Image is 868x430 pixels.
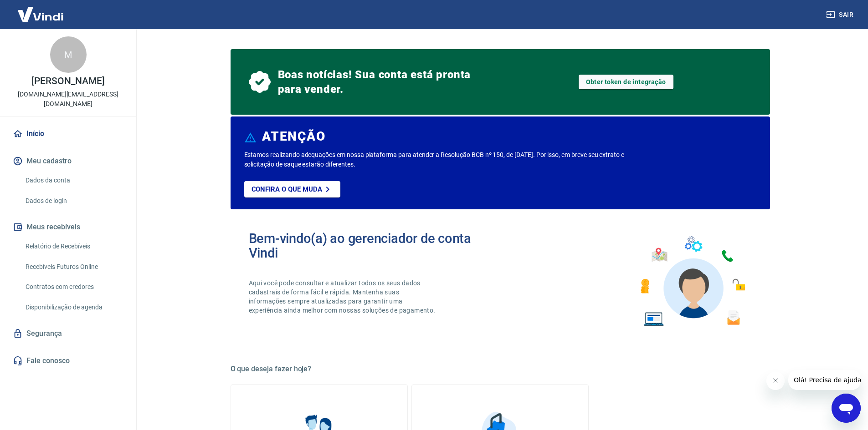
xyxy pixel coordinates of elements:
a: Relatório de Recebíveis [22,237,125,256]
p: [DOMAIN_NAME][EMAIL_ADDRESS][DOMAIN_NAME] [7,90,129,109]
img: Vindi [11,0,70,28]
h2: Bem-vindo(a) ao gerenciador de conta Vindi [249,231,500,260]
a: Confira o que muda [244,181,340,197]
span: Boas notícias! Sua conta está pronta para vender. [278,67,475,96]
a: Início [11,124,125,144]
a: Segurança [11,324,125,344]
p: Estamos realizando adequações em nossa plataforma para atender a Resolução BCB nº 150, de [DATE].... [244,150,654,169]
a: Dados de login [22,192,125,210]
button: Meus recebíveis [11,217,125,237]
button: Sair [824,6,857,23]
span: Olá! Precisa de ajuda? [5,6,77,14]
button: Meu cadastro [11,151,125,171]
a: Obter token de integração [579,75,673,89]
a: Recebíveis Futuros Online [22,258,125,276]
p: Aqui você pode consultar e atualizar todos os seus dados cadastrais de forma fácil e rápida. Mant... [249,278,437,315]
p: [PERSON_NAME] [31,76,104,86]
a: Contratos com credores [22,278,125,296]
p: Confira o que muda [252,185,322,193]
iframe: Mensagem da empresa [788,370,861,390]
iframe: Fechar mensagem [766,372,785,390]
h5: O que deseja fazer hoje? [231,364,770,374]
h6: ATENÇÃO [262,132,325,141]
a: Fale conosco [11,351,125,371]
img: Imagem de um avatar masculino com diversos icones exemplificando as funcionalidades do gerenciado... [632,231,752,332]
a: Disponibilização de agenda [22,298,125,317]
a: Dados da conta [22,171,125,190]
div: M [50,36,87,73]
iframe: Botão para abrir a janela de mensagens [832,394,861,423]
